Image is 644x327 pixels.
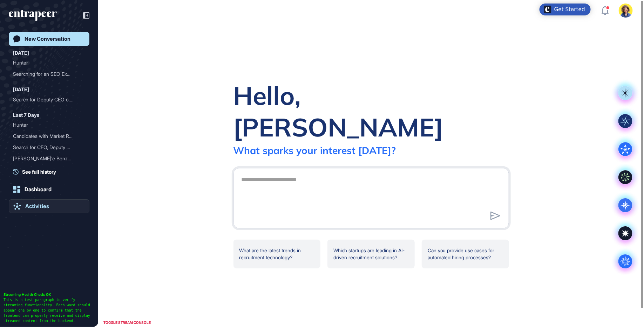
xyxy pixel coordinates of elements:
[13,119,80,131] div: Hunter
[13,131,85,142] div: Candidates with Market Research Background in Business Intelligence/Analytics Based in Türkiye
[25,186,52,193] div: Dashboard
[25,36,70,42] div: New Conversation
[13,119,85,131] div: Hunter
[13,153,80,164] div: [PERSON_NAME]'e Benzer [PERSON_NAME]...
[422,240,509,268] div: Can you provide use cases for automated hiring processes?
[13,111,39,119] div: Last 7 Days
[13,153,85,164] div: Halim Memiş'e Benzer Adaylar
[13,57,80,68] div: Hunter
[554,6,585,13] div: Get Started
[13,57,85,68] div: Hunter
[9,32,89,46] a: New Conversation
[13,49,29,57] div: [DATE]
[9,10,57,21] div: entrapeer-logo
[619,4,633,18] img: user-avatar
[544,6,551,13] img: launcher-image-alternative-text
[13,131,80,142] div: Candidates with Market Re...
[233,240,321,268] div: What are the latest trends in recruitment technology?
[13,142,85,153] div: Search for CEO, Deputy CEO, or CSO Candidates in Fintech with Global Vision and M&A Experience in...
[25,203,49,209] div: Activities
[327,240,415,268] div: Which startups are leading in AI-driven recruitment solutions?
[233,144,396,156] div: What sparks your interest [DATE]?
[9,182,89,196] a: Dashboard
[13,94,85,105] div: Search for Deputy CEO or Chief Strategy Officer in Financial Technology with M&A Experience and L...
[13,168,89,175] a: See full history
[22,168,56,175] span: See full history
[13,85,29,94] div: [DATE]
[13,68,80,80] div: Searching for an SEO Expe...
[233,80,509,143] div: Hello, [PERSON_NAME]
[13,68,85,80] div: Searching for an SEO Expert as a Potential Co-Founder for a GEO Startup
[540,4,591,15] div: Open Get Started checklist
[13,94,80,105] div: Search for Deputy CEO or ...
[9,199,89,213] a: Activities
[13,142,80,153] div: Search for CEO, Deputy CE...
[102,318,152,327] div: TOGGLE STREAM CONSOLE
